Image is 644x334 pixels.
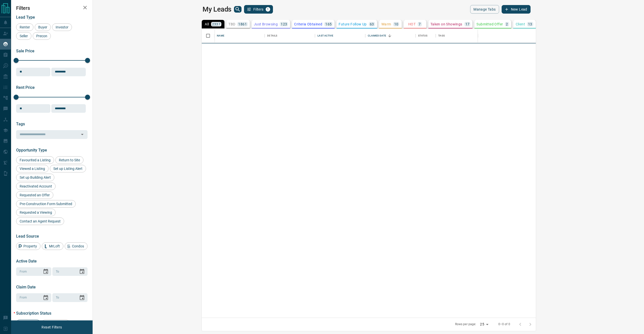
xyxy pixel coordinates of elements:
div: Last Active [317,29,333,43]
span: Requested an Offer [18,193,52,197]
div: Renter [16,23,33,31]
span: Set up Building Alert [18,175,53,179]
span: Tags [16,122,25,126]
div: Seller [16,32,31,40]
p: Just Browsing [254,22,278,26]
div: Viewed a Listing [16,165,49,172]
span: Seller [18,34,30,38]
p: Submitted Offer [476,22,503,26]
div: Set up Building Alert [16,174,54,181]
span: Requested a Viewing [18,210,54,214]
p: 2337 [212,22,221,26]
p: 17 [465,22,470,26]
p: 2 [506,22,508,26]
p: Taken on Showings [430,22,462,26]
div: Reactivated Account [16,182,56,190]
p: Rows per page: [455,322,476,326]
div: Requested an Offer [16,191,53,199]
p: 13 [528,22,532,26]
div: Status [418,29,427,43]
span: Precon [34,34,49,38]
span: Property [22,244,39,248]
div: Return to Site [55,156,84,164]
p: Future Follow Up [339,22,367,26]
span: Favourited a Listing [18,158,52,162]
div: Claimed Date [368,29,386,43]
p: 0–0 of 0 [498,322,510,326]
button: Manage Tabs [470,5,499,14]
div: Claimed Date [365,29,416,43]
div: 25 [478,321,490,328]
button: Choose date [77,293,87,303]
p: All [205,22,209,26]
p: Criteria Obtained [294,22,322,26]
span: MrLoft [47,244,62,248]
div: Requested a Viewing [16,209,56,216]
span: Lead Type [16,15,35,20]
div: Name [214,29,265,43]
div: Pre-Construction Form Submitted [16,200,76,208]
div: Buyer [35,23,51,31]
div: Tags [438,29,445,43]
p: Warm [381,22,391,26]
div: Details [265,29,315,43]
span: 1 [266,8,270,11]
span: Buyer [36,25,49,29]
p: 63 [370,22,374,26]
span: Opportunity Type [16,148,47,153]
p: TBD [228,22,235,26]
span: Reactivated Account [18,184,54,188]
div: Precon [33,32,51,40]
h2: Filters [16,5,88,11]
button: New Lead [502,5,531,14]
span: Claim Date [16,285,36,289]
p: 123 [281,22,287,26]
button: Filters1 [244,5,273,14]
span: Subscription Status [16,311,51,316]
span: Rent Price [16,85,35,90]
button: Choose date [77,267,87,277]
p: 10 [394,22,398,26]
div: Condos [65,242,88,250]
span: Pre-Construction Form Submitted [18,202,74,206]
span: Set up Listing Alert [52,167,84,171]
div: Name [217,29,224,43]
button: Sort [386,32,393,39]
div: MrLoft [42,242,63,250]
p: 165 [325,22,332,26]
h1: My Leads [203,5,231,13]
span: Active Date [16,259,37,264]
p: 1861 [238,22,247,26]
p: HOT [408,22,416,26]
p: 7 [419,22,421,26]
span: Return to Site [57,158,82,162]
span: Condos [70,244,86,248]
span: Lead Source [16,234,39,239]
span: Renter [18,25,32,29]
span: Contact an Agent Request [18,219,62,223]
div: Investor [52,23,72,31]
span: Investor [54,25,70,29]
button: Choose date [41,293,51,303]
button: Reset Filters [38,323,65,331]
span: Viewed a Listing [18,167,47,171]
button: Choose date [41,267,51,277]
div: Last Active [315,29,365,43]
div: Status [416,29,436,43]
span: Sale Price [16,49,34,53]
div: Contact an Agent Request [16,217,64,225]
div: Details [267,29,277,43]
p: Client [516,22,525,26]
div: Set up Listing Alert [50,165,86,172]
div: Favourited a Listing [16,156,54,164]
div: Property [16,242,41,250]
button: search button [234,6,242,13]
button: Open [79,131,86,138]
